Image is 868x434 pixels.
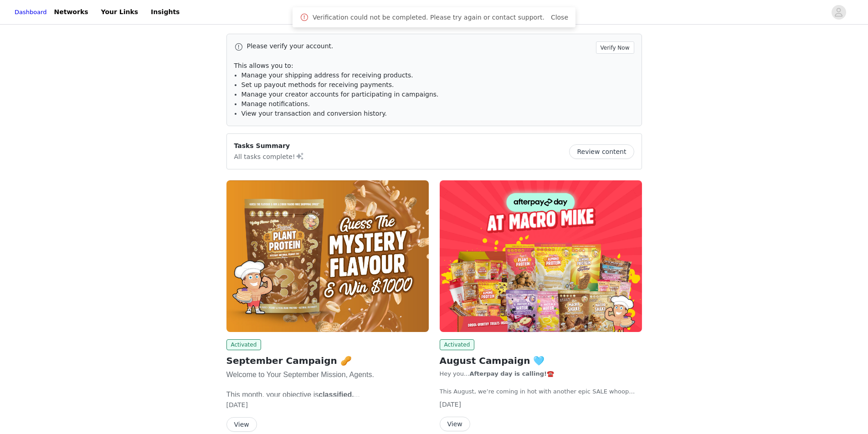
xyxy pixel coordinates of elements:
span: Manage your shipping address for receiving products. [241,71,413,79]
a: Insights [145,2,185,22]
span: This month, your objective is [226,391,319,398]
a: View [226,421,257,428]
span: Manage notifications. [241,100,310,107]
a: Dashboard [15,8,47,17]
p: Hey you... ☎️ [440,369,642,378]
p: This August, we’re coming in hot with another epic SALE whoop whoop! 🥵 [440,387,642,396]
h2: September Campaign 🥜 [226,354,429,368]
span: classified. [318,391,360,398]
h2: August Campaign 🩵 [440,354,642,368]
span: Set up payout methods for receiving payments. [241,81,394,88]
img: Macro Mike [226,180,429,332]
p: All tasks complete! [234,151,304,162]
a: View [440,421,470,428]
span: Activated [226,339,262,350]
button: Verify Now [596,41,634,54]
p: Tasks Summary [234,141,304,151]
p: This allows you to: [234,61,634,71]
div: avatar [834,5,843,20]
img: Macro Mike [440,180,642,332]
span: Manage your creator accounts for participating in campaigns. [241,91,439,98]
span: Activated [440,339,475,350]
span: View your transaction and conversion history. [241,110,387,117]
a: Close [551,14,568,21]
span: [DATE] [440,401,461,408]
span: [DATE] [226,401,248,408]
span: Verification could not be completed. Please try again or contact support. [313,13,544,22]
a: Your Links [96,2,144,22]
a: Networks [49,2,94,22]
button: Review content [569,144,634,159]
span: Welcome to Your September Mission, Agents. [226,371,374,378]
button: View [226,417,257,432]
button: View [440,417,470,431]
p: Please verify your account. [247,41,592,51]
strong: Afterpay day is calling! [469,370,547,377]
